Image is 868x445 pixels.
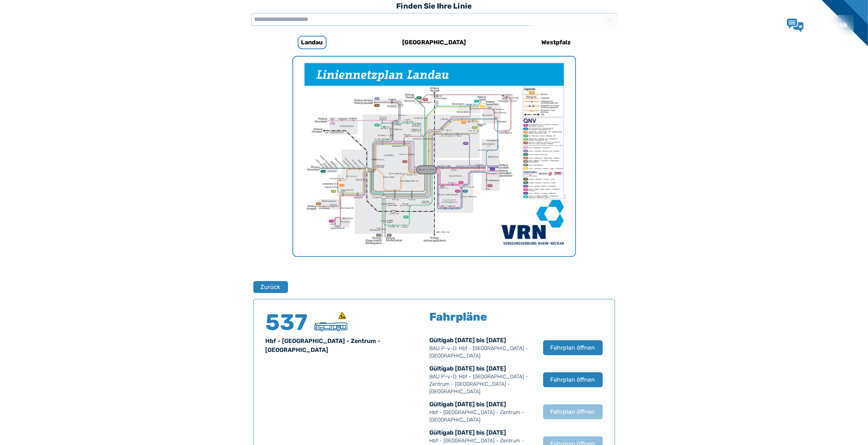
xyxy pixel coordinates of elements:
a: QNV Logo [24,18,53,33]
a: Lob & Kritik [787,19,848,32]
h6: Westpfalz [538,36,574,48]
div: My Favorite Images [293,57,575,256]
h6: Landau [298,36,327,49]
button: Fahrplan öffnen [543,340,603,355]
span: Fahrplan öffnen [551,407,595,416]
img: QNV Logo [24,20,53,31]
a: Westpfalz [507,34,606,51]
a: Fahrplan [571,16,613,35]
a: Kontakt [728,16,767,35]
button: Fahrplan öffnen [543,404,603,419]
div: Gültig ab [DATE] bis [DATE] [430,336,536,360]
div: Hbf - [GEOGRAPHIC_DATA] - Zentrum - [GEOGRAPHIC_DATA] [266,337,425,355]
a: [GEOGRAPHIC_DATA] [385,34,484,51]
h6: [GEOGRAPHIC_DATA] [399,36,469,48]
div: Gültig ab [DATE] bis [DATE] [430,364,536,395]
p: BAU P-v-D: Hbf - [GEOGRAPHIC_DATA] - Zentrum - [GEOGRAPHIC_DATA] - [GEOGRAPHIC_DATA] [430,373,536,395]
span: Fahrplan öffnen [551,375,595,384]
p: BAU P-v-D: Hbf - [GEOGRAPHIC_DATA] - [GEOGRAPHIC_DATA] [430,345,536,360]
a: Zurück [253,281,283,293]
img: Stadtbus [314,322,347,331]
a: Jobs [700,16,728,35]
button: Zurück [253,281,288,293]
a: Tickets & Tarife [613,16,677,35]
div: Gültig ab [DATE] bis [DATE] [430,400,536,424]
span: Fahrplan öffnen [551,343,595,352]
a: Wir [677,16,700,35]
p: Hbf - [GEOGRAPHIC_DATA] - Zentrum - [GEOGRAPHIC_DATA] [430,409,536,424]
li: 1 von 1 [293,57,575,256]
h4: 537 [266,311,310,334]
h5: Fahrpläne [430,311,487,322]
button: Fahrplan öffnen [543,372,603,387]
span: Lob & Kritik [810,21,848,29]
img: Netzpläne Landau Seite 1 von 1 [293,57,575,256]
a: Aktuell [535,16,571,35]
a: Landau [263,34,362,51]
